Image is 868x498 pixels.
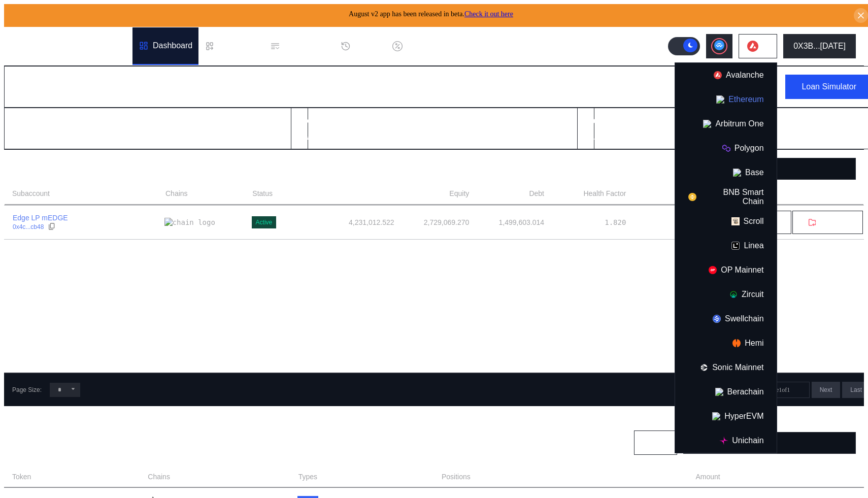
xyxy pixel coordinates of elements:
button: Linea [675,234,777,258]
div: Loan Book [219,42,258,51]
div: Edge LP mEDGE [13,213,68,222]
a: Loan Book [198,27,264,65]
img: chain logo [709,266,717,274]
img: chain logo [703,120,711,128]
span: USD Value [821,472,856,482]
div: 1,499,603.014 [299,128,379,141]
button: HyperEVM [675,404,777,428]
a: Permissions [264,27,335,65]
span: Amount [695,472,720,482]
span: Positions [442,472,471,482]
div: USD [670,128,691,141]
img: chain logo [164,218,215,227]
button: Next [812,382,841,398]
button: Swellchain [675,307,777,331]
button: Unichain [675,428,777,453]
button: Arbitrum One [675,112,777,136]
td: 1.820 [545,206,626,239]
button: Withdraw [792,210,863,235]
a: Check it out here [464,10,513,18]
div: Subaccounts [12,163,71,175]
button: Base [675,160,777,185]
h2: Total Debt [299,116,339,125]
img: chain logo [688,193,696,201]
div: Permissions [284,42,328,51]
td: 2,729,069.270 [395,206,470,239]
img: chain logo [712,412,720,420]
a: History [335,27,386,65]
span: Chains [148,472,170,482]
h2: Total Equity [586,116,631,125]
span: Status [252,188,273,199]
img: chain logo [714,71,722,79]
button: 0X3B...[DATE] [783,34,856,58]
img: chain logo [716,95,724,104]
a: Discount Factors [386,27,474,65]
span: Chains [165,188,188,199]
div: Active [256,219,273,226]
div: Dashboard [153,41,192,50]
span: Types [298,472,317,482]
button: Scroll [675,209,777,234]
div: 0x4c...cb48 [13,223,44,230]
img: chain logo [747,41,758,52]
td: 1,499,603.014 [470,206,545,239]
button: Ethereum [675,87,777,112]
button: Zircuit [675,282,777,307]
button: Avalanche [675,63,777,87]
button: Polygon [675,136,777,160]
span: Page 1 of 1 [767,386,790,394]
div: History [355,42,380,51]
img: chain logo [715,388,723,396]
span: Equity [449,188,469,199]
span: Withdraw [820,219,847,226]
span: Subaccount [12,188,50,199]
div: 2,729,069.270 [586,128,665,141]
h2: Total Balance [13,116,65,125]
span: Token [12,472,31,482]
img: chain logo [731,242,740,250]
span: Chain [643,439,658,446]
span: Last [850,386,862,393]
span: August v2 app has been released in beta. [349,10,513,18]
div: 4,231,012.522 [13,128,92,141]
span: Debt [529,188,544,199]
button: Sonic Mainnet [675,355,777,380]
img: chain logo [720,437,728,445]
div: 0X3B...[DATE] [793,42,846,51]
div: My Dashboard [13,78,106,96]
img: chain logo [732,339,741,347]
button: BNB Smart Chain [675,185,777,209]
div: Page Size: [12,386,42,393]
img: chain logo [733,169,741,177]
td: 4,231,012.522 [295,206,394,239]
img: chain logo [700,363,708,372]
div: Positions [12,437,53,449]
img: chain logo [713,315,721,323]
span: Account Balance [341,188,394,199]
div: USD [96,128,118,141]
a: Dashboard [132,27,198,65]
button: OP Mainnet [675,258,777,282]
button: Chain [634,430,677,455]
span: Next [820,386,832,393]
div: Discount Factors [407,42,468,51]
div: Loan Simulator [802,82,856,91]
button: Berachain [675,380,777,404]
div: USD [383,128,404,141]
button: chain logo [739,34,777,58]
span: Health Factor [583,188,626,199]
img: chain logo [722,144,730,152]
img: chain logo [731,217,740,225]
button: Hemi [675,331,777,355]
img: chain logo [729,290,738,298]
